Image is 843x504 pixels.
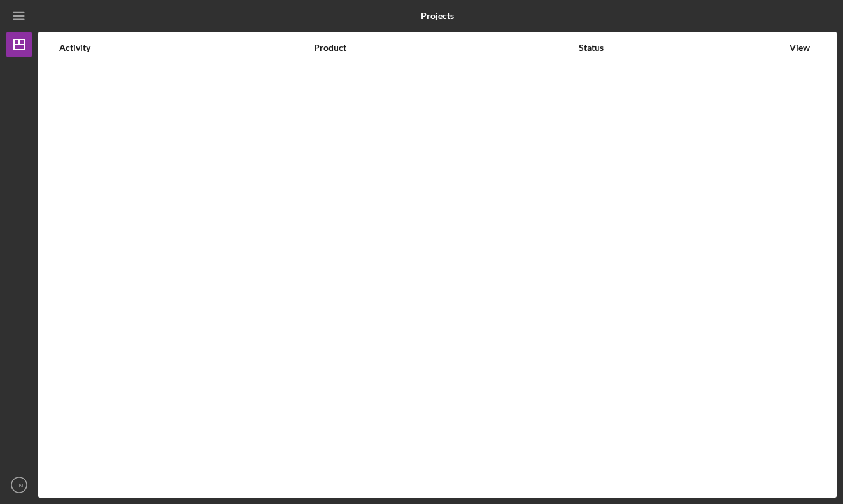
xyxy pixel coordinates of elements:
[59,43,313,53] div: Activity
[15,482,24,489] text: TN
[6,472,32,498] button: TN
[579,43,783,53] div: Status
[421,11,454,21] b: Projects
[784,43,816,53] div: View
[314,43,577,53] div: Product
